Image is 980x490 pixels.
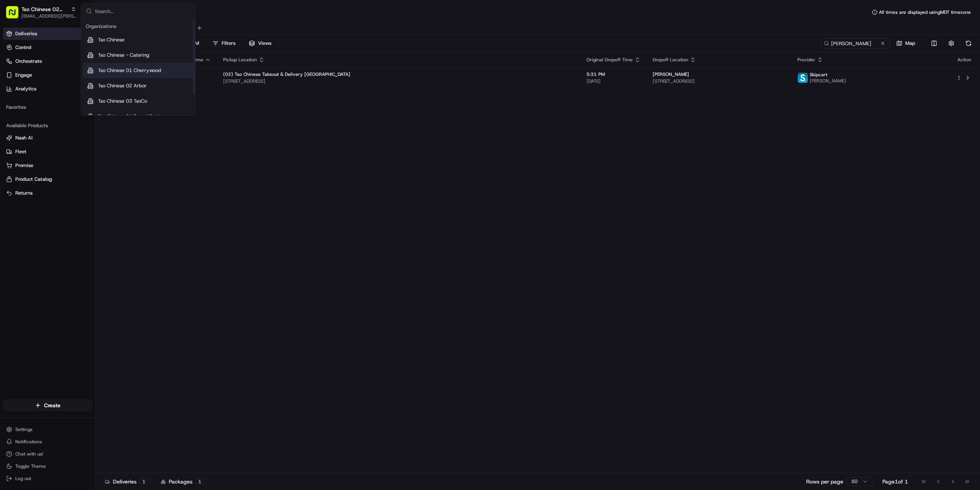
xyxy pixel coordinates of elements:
span: Knowledge Base [15,111,59,119]
button: Tso Chinese 02 Arbor [21,5,68,13]
button: Chat with us! [3,449,92,459]
button: [EMAIL_ADDRESS][PERSON_NAME][DOMAIN_NAME] [21,13,76,19]
span: [DATE] [586,78,640,84]
button: Toggle Theme [3,461,92,472]
span: Tso Chinese 01 Cherrywood [98,67,161,74]
span: (02) Tso Chinese Takeout & Delivery [GEOGRAPHIC_DATA] [223,71,350,77]
a: Analytics [3,83,92,95]
span: Create [44,402,60,409]
div: Suggestions [81,19,195,115]
span: Map [905,40,915,47]
span: [STREET_ADDRESS] [653,78,785,84]
button: Orchestrate [3,55,92,67]
span: Deliveries [15,30,37,37]
span: Notifications [15,439,42,445]
input: Search... [95,3,191,19]
div: 1 [140,478,148,485]
button: Notifications [3,436,92,447]
span: Orchestrate [15,58,42,65]
span: Product Catalog [15,176,52,183]
span: Returns [15,190,33,197]
a: Promise [6,162,89,169]
span: Tso Chinese [98,36,124,43]
span: Dropoff Location [653,57,688,63]
button: Fleet [3,146,92,158]
a: 📗Knowledge Base [5,108,62,122]
button: Log out [3,473,92,484]
button: Create [3,399,92,411]
button: Tso Chinese 02 Arbor[EMAIL_ADDRESS][PERSON_NAME][DOMAIN_NAME] [3,3,79,21]
a: Nash AI [6,134,89,141]
span: Views [258,40,271,47]
button: Refresh [963,38,974,49]
a: 💻API Documentation [62,108,126,122]
span: All times are displayed using MDT timezone [879,9,971,15]
button: Engage [3,69,92,81]
button: Filters [209,38,239,49]
div: Organizations [83,21,194,32]
span: Pickup Location [223,57,257,63]
a: Product Catalog [6,176,89,183]
span: [PERSON_NAME] [810,78,846,84]
span: Tso Chinese 02 Arbor [98,82,147,89]
div: Available Products [3,120,92,132]
a: Powered byPylon [54,129,93,136]
button: Control [3,41,92,54]
p: Rows per page [806,478,843,485]
img: Nash [8,8,23,23]
p: Welcome 👋 [8,31,139,43]
input: Type to search [821,38,890,49]
span: Skipcart [810,72,827,78]
div: 1 [196,478,204,485]
span: Pylon [76,130,93,136]
button: Product Catalog [3,173,92,185]
span: Promise [15,162,33,169]
button: Promise [3,159,92,172]
span: Original Dropoff Time [586,57,633,63]
span: Tso Chinese 03 TsoCo [98,98,147,105]
span: Analytics [15,85,36,92]
button: Map [893,38,919,49]
img: 1736555255976-a54dd68f-1ca7-489b-9aae-adbdc363a1c4 [8,73,21,87]
span: Engage [15,72,32,79]
a: Returns [6,190,89,197]
span: Provider [797,57,815,63]
span: Nash AI [15,134,33,141]
div: Action [956,57,972,63]
a: Deliveries [3,28,92,40]
div: 📗 [8,112,14,118]
span: 5:31 PM [586,71,640,77]
div: Deliveries [105,478,148,485]
span: Tso Chinese - Catering [98,52,149,59]
span: Control [15,44,31,51]
span: Tso Chinese 04 Round Rock [98,113,160,120]
button: Settings [3,424,92,435]
div: Favorites [3,101,92,113]
span: Settings [15,426,33,433]
span: Chat with us! [15,451,43,457]
div: Packages [161,478,204,485]
div: 💻 [65,112,71,118]
div: We're available if you need us! [26,81,97,87]
div: Page 1 of 1 [882,478,908,485]
span: Filters [222,40,235,47]
button: Views [245,38,275,49]
span: Log out [15,475,31,482]
span: Toggle Theme [15,463,46,469]
a: Fleet [6,148,89,155]
button: Start new chat [130,75,139,85]
img: profile_skipcart_partner.png [798,73,808,83]
input: Got a question? Start typing here... [20,49,138,57]
div: Start new chat [26,73,126,81]
span: [PERSON_NAME] [653,71,689,77]
button: Nash AI [3,132,92,144]
button: Returns [3,187,92,199]
span: Fleet [15,148,26,155]
span: API Documentation [72,111,123,119]
span: [STREET_ADDRESS] [223,78,574,84]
